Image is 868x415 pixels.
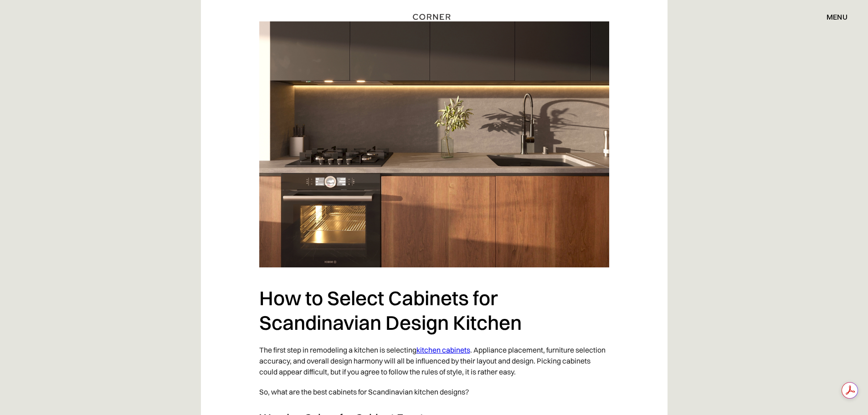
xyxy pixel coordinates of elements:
[259,21,609,267] img: A kitchen with dark wood base cabinets, dark grey upper cabinets and under cabinet lighting.
[259,382,609,402] p: So, what are the best cabinets for Scandinavian kitchen designs?
[827,13,847,20] div: menu
[817,9,847,25] div: menu
[416,345,470,354] a: kitchen cabinets
[259,286,609,335] h2: How to Select Cabinets for Scandinavian Design Kitchen
[403,11,465,23] a: home
[259,340,609,382] p: The first step in remodeling a kitchen is selecting . Appliance placement, furniture selection ac...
